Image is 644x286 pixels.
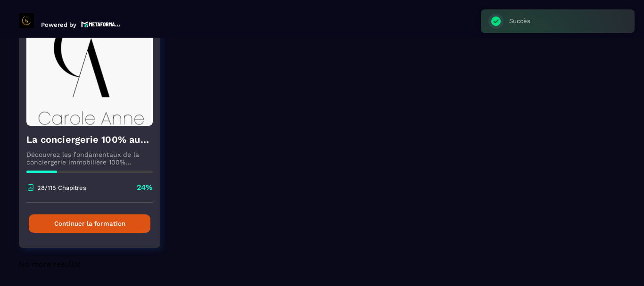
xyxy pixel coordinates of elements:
p: Powered by [41,21,76,28]
img: logo [81,20,121,28]
p: 24% [137,182,153,193]
p: 28/115 Chapitres [37,184,86,191]
a: formation-backgroundLa conciergerie 100% automatiséeDécouvrez les fondamentaux de la conciergerie... [19,24,172,260]
p: Découvrez les fondamentaux de la conciergerie immobilière 100% automatisée. Cette formation est c... [26,151,153,166]
img: formation-background [26,32,153,126]
h4: La conciergerie 100% automatisée [26,133,153,146]
img: logo-branding [19,13,34,28]
span: No more results! [19,260,81,269]
button: Continuer la formation [29,214,150,233]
